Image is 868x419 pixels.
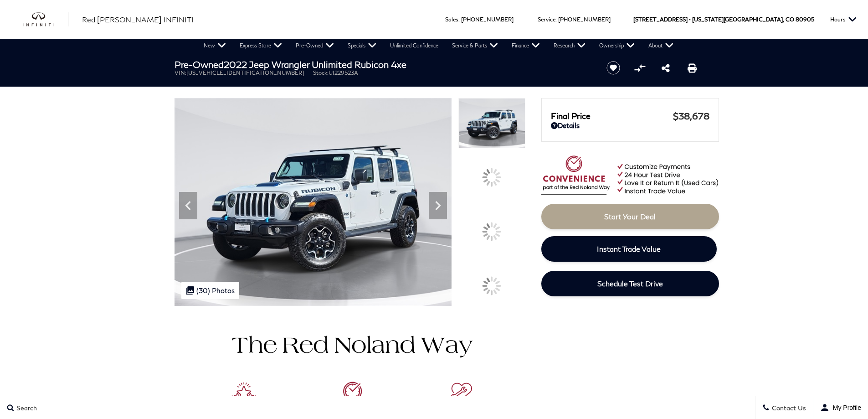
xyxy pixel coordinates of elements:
a: [PHONE_NUMBER] [558,16,611,23]
span: Red [PERSON_NAME] INFINITI [82,15,194,24]
a: Specials [341,39,383,52]
a: Schedule Test Drive [541,271,719,296]
span: [US_VEHICLE_IDENTIFICATION_NUMBER] [186,69,304,76]
span: : [555,16,557,23]
img: Used 2022 Bright White Clearcoat Jeep Unlimited Rubicon 4xe image 1 [175,98,452,306]
span: Sales [445,16,458,23]
a: Start Your Deal [541,204,719,229]
span: Stock: [313,69,329,76]
a: Unlimited Confidence [383,39,445,52]
a: Ownership [592,39,642,52]
a: Print this Pre-Owned 2022 Jeep Wrangler Unlimited Rubicon 4xe [688,62,697,73]
a: [PHONE_NUMBER] [461,16,514,23]
img: Used 2022 Bright White Clearcoat Jeep Unlimited Rubicon 4xe image 1 [458,98,525,148]
a: Research [547,39,592,52]
span: My Profile [829,404,861,411]
a: Details [551,121,709,129]
span: Instant Trade Value [597,244,661,253]
span: Start Your Deal [604,212,656,221]
a: Red [PERSON_NAME] INFINITI [82,14,194,25]
a: Final Price $38,678 [551,110,709,121]
a: Instant Trade Value [541,236,717,262]
a: New [197,39,233,52]
span: : [458,16,460,23]
button: Compare vehicle [633,61,647,75]
a: About [642,39,680,52]
button: user-profile-menu [813,396,868,419]
h1: 2022 Jeep Wrangler Unlimited Rubicon 4xe [175,59,591,69]
div: (30) Photos [181,282,239,299]
a: infiniti [23,12,68,27]
nav: Main Navigation [197,39,680,52]
a: Pre-Owned [289,39,341,52]
span: Search [14,404,37,412]
span: Contact Us [770,404,806,412]
a: Service & Parts [445,39,505,52]
img: INFINITI [23,12,68,27]
span: Final Price [551,111,673,121]
strong: Pre-Owned [175,59,224,70]
span: Service [538,16,555,23]
button: Save vehicle [603,61,623,75]
a: Express Store [233,39,289,52]
a: Share this Pre-Owned 2022 Jeep Wrangler Unlimited Rubicon 4xe [662,62,670,73]
a: [STREET_ADDRESS] • [US_STATE][GEOGRAPHIC_DATA], CO 80905 [633,16,814,23]
span: $38,678 [673,110,709,121]
span: UI229523A [329,69,358,76]
span: Schedule Test Drive [597,279,663,288]
a: Finance [505,39,547,52]
span: VIN: [175,69,186,76]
